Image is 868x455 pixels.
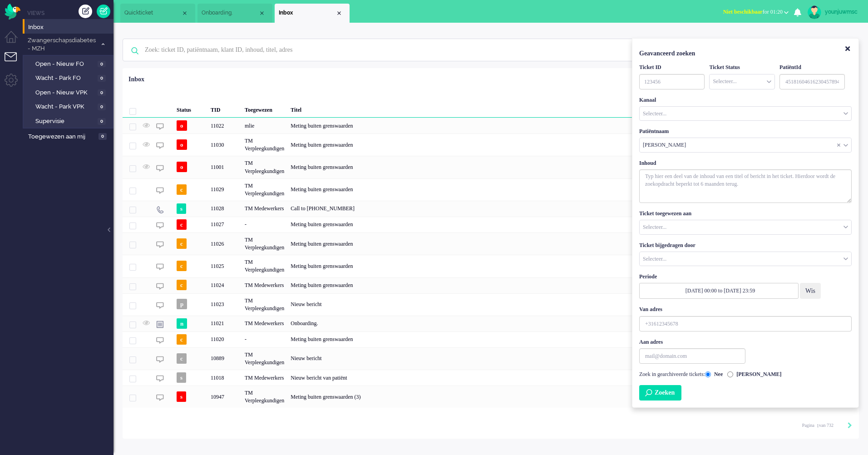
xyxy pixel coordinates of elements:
[242,293,287,316] div: TM Verpleegkundigen
[28,133,96,141] span: Toegewezen aan mij
[177,219,187,230] span: c
[79,5,92,18] div: Creëer ticket
[800,283,821,299] button: Wis
[26,116,113,126] a: Supervisie 0
[639,50,852,57] h4: Geavanceerd zoeken
[242,370,287,386] div: TM Medewerkers
[639,316,852,331] input: Van adres
[709,64,740,71] label: Ticket Status
[207,277,242,293] div: 11024
[124,9,181,17] span: Quickticket
[287,255,648,277] div: Meting buiten grenswaarden
[287,118,648,134] div: Meting buiten grenswaarden
[177,261,187,271] span: c
[35,117,95,126] span: Supervisie
[639,220,852,235] div: Assigned
[26,131,113,141] a: Toegewezen aan mij 0
[287,347,648,370] div: Nieuw bericht
[5,6,20,13] a: Omnidesk
[825,7,859,16] div: younjuwmsc
[26,87,113,97] a: Open - Nieuw VPK 0
[26,36,97,53] span: Zwangerschapsdiabetes - MZH
[177,162,187,172] span: o
[287,232,648,255] div: Meting buiten grenswaarden
[123,217,859,232] div: 11027
[207,217,242,232] div: 11027
[287,134,648,156] div: Meting buiten grenswaarden
[287,370,648,386] div: Nieuw bericht van patiënt
[98,75,106,82] span: 0
[123,293,859,316] div: 11023
[177,184,187,195] span: c
[123,118,859,134] div: 11022
[156,187,164,194] img: ic_chat_grey.svg
[156,394,164,401] img: ic_chat_grey.svg
[156,263,164,271] img: ic_chat_grey.svg
[639,128,669,135] label: Patiëntnaam
[639,159,656,167] label: Inhoud
[28,23,113,32] span: Inbox
[335,10,343,17] div: Close tab
[242,201,287,217] div: TM Medewerkers
[123,156,859,178] div: 11001
[242,277,287,293] div: TM Medewerkers
[207,178,242,201] div: 11029
[207,316,242,331] div: 11021
[123,232,859,255] div: 11026
[287,178,648,201] div: Meting buiten grenswaarden
[840,42,855,57] button: Close
[814,423,819,429] input: Page
[177,353,187,364] span: c
[287,99,648,118] div: Titel
[5,52,25,73] li: Tickets menu
[287,331,648,347] div: Meting buiten grenswaarden
[5,31,25,51] li: Dashboard menu
[156,206,164,213] img: ic_telephone_grey.svg
[287,316,648,331] div: Onboarding.
[177,203,186,214] span: s
[156,375,164,382] img: ic_chat_grey.svg
[98,61,106,68] span: 0
[287,201,648,217] div: Call to [PHONE_NUMBER]
[802,418,852,432] div: Pagination
[177,372,186,383] span: s
[177,238,187,249] span: c
[26,59,113,69] a: Open - Nieuw FO 0
[207,293,242,316] div: 11023
[26,101,113,111] a: Wacht - Park VPK 0
[639,371,852,379] div: Zoek in gearchiveerde tickets:
[35,103,95,111] span: Wacht - Park VPK
[639,138,852,153] div: Customer Name
[207,134,242,156] div: 11030
[35,74,95,83] span: Wacht - Park FO
[639,242,695,249] label: Ticket bijgedragen door
[99,133,107,140] span: 0
[639,74,705,89] input: TicketID
[779,74,845,89] input: Customer ID
[98,89,106,96] span: 0
[123,316,859,331] div: 11021
[242,255,287,277] div: TM Verpleegkundigen
[808,5,821,19] img: avatar
[156,356,164,363] img: ic_chat_grey.svg
[177,280,187,290] span: c
[287,217,648,232] div: Meting buiten grenswaarden
[207,232,242,255] div: 11026
[779,64,801,71] label: PatiëntId
[181,10,188,17] div: Close tab
[123,331,859,347] div: 11020
[639,252,852,267] div: Assigned Group
[207,347,242,370] div: 10889
[242,178,287,201] div: TM Verpleegkundigen
[156,282,164,290] img: ic_chat_grey.svg
[207,331,242,347] div: 11020
[287,293,648,316] div: Nieuw bericht
[705,371,711,377] input: Zoek in gearchiveerde tickets No
[639,169,852,203] textarea: With textarea
[35,60,95,69] span: Open - Nieuw FO
[156,302,164,309] img: ic_chat_grey.svg
[123,386,859,408] div: 10947
[202,9,258,17] span: Onboarding.
[639,338,663,346] label: Aan adres
[639,283,799,299] input: Select date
